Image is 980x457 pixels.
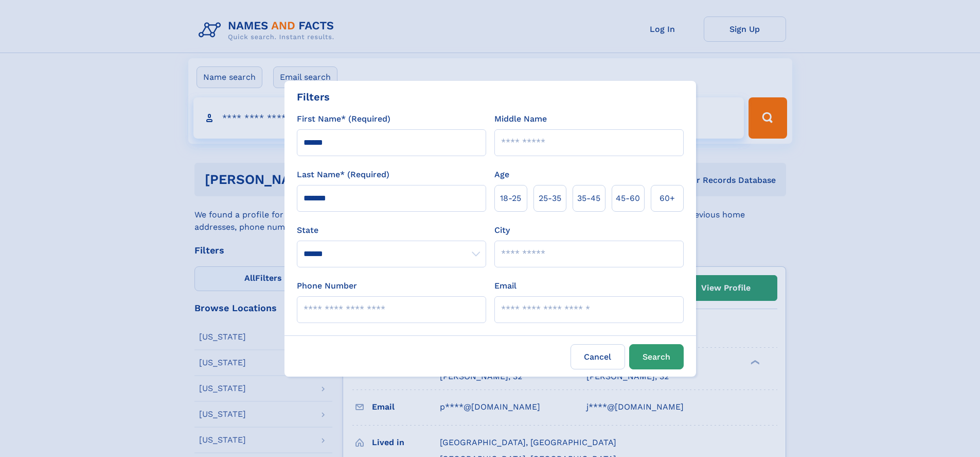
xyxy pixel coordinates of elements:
[297,224,486,236] label: State
[297,168,389,181] label: Last Name* (Required)
[297,280,357,292] label: Phone Number
[494,280,516,292] label: Email
[629,344,684,369] button: Search
[494,113,547,125] label: Middle Name
[577,192,600,205] span: 35‑45
[616,192,640,205] span: 45‑60
[494,168,509,181] label: Age
[660,192,675,205] span: 60+
[297,89,330,105] div: Filters
[494,224,510,236] label: City
[500,192,521,205] span: 18‑25
[539,192,561,205] span: 25‑35
[571,344,625,369] label: Cancel
[297,113,390,125] label: First Name* (Required)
